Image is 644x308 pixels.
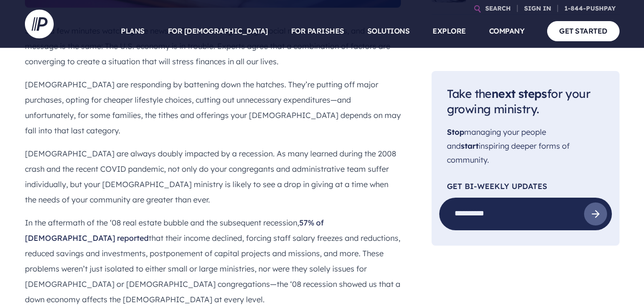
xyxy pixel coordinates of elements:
p: Get Bi-Weekly Updates [447,182,604,190]
a: FOR [DEMOGRAPHIC_DATA] [168,14,268,48]
a: GET STARTED [547,21,620,41]
a: PLANS [121,14,145,48]
a: COMPANY [489,14,525,48]
p: In the aftermath of the ‘08 real estate bubble and the subsequent recession, that their income de... [25,215,401,307]
span: Take the for your growing ministry. [447,86,590,117]
p: [DEMOGRAPHIC_DATA] are responding by battening down the hatches. They’re putting off major purcha... [25,77,401,138]
a: EXPLORE [433,14,466,48]
a: FOR PARISHES [291,14,344,48]
p: managing your people and inspiring deeper forms of community. [447,126,604,167]
a: 57% of [DEMOGRAPHIC_DATA] reported [25,218,324,243]
span: next steps [492,86,547,101]
span: Stop [447,128,464,137]
p: [DEMOGRAPHIC_DATA] are always doubly impacted by a recession. As many learned during the 2008 cra... [25,146,401,207]
a: SOLUTIONS [367,14,410,48]
span: start [461,141,479,151]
